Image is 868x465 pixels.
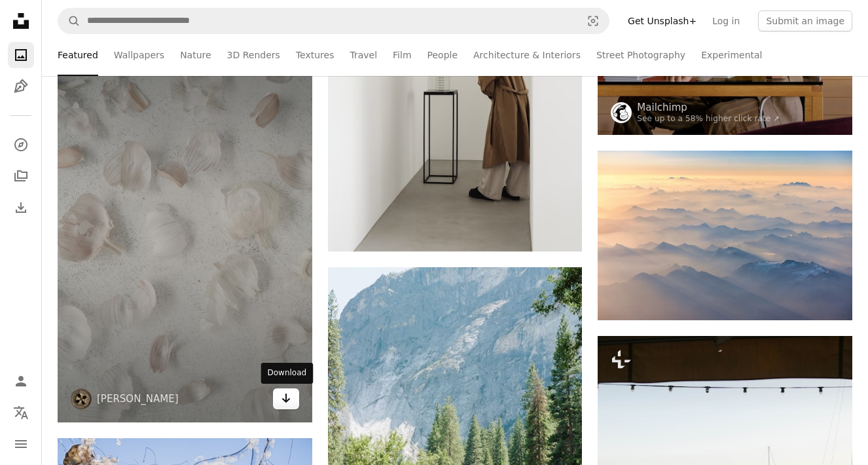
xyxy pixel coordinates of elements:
a: [PERSON_NAME] [97,392,179,405]
a: Street Photography [596,34,685,76]
a: Collections [8,163,34,189]
a: Log in / Sign up [8,368,34,394]
a: People [427,34,458,76]
a: Log in [704,10,748,31]
a: Mailchimp [637,101,780,114]
a: Illustrations [8,73,34,100]
img: Go to Mailchimp's profile [611,102,632,123]
a: Mountain range peaks emerge from clouds at sunrise. [598,229,852,241]
div: Download [261,363,314,384]
a: Photos [8,42,34,68]
a: Travel [350,34,377,76]
button: Menu [8,431,34,457]
a: Get Unsplash+ [620,10,704,31]
button: Language [8,400,34,426]
button: Submit an image [758,10,852,31]
a: Textures [296,34,335,76]
a: 3D Renders [227,34,280,76]
img: Go to Anya Chernykh's profile [71,388,92,409]
button: Search Unsplash [58,9,81,33]
a: People relaxing by a river with a stone bridge [328,453,583,464]
a: Wallpapers [114,34,164,76]
a: Home — Unsplash [8,8,34,37]
img: Mountain range peaks emerge from clouds at sunrise. [598,151,852,320]
form: Find visuals sitewide [58,8,609,34]
a: Scattered garlic cloves and peels on a textured surface [58,225,312,237]
a: Explore [8,132,34,158]
a: Download [273,388,299,409]
a: Experimental [701,34,762,76]
a: Film [393,34,411,76]
a: See up to a 58% higher click rate ↗ [637,114,780,123]
button: Visual search [577,9,609,33]
a: Architecture & Interiors [473,34,581,76]
img: Scattered garlic cloves and peels on a textured surface [58,41,312,422]
a: Nature [180,34,211,76]
a: Download History [8,195,34,221]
